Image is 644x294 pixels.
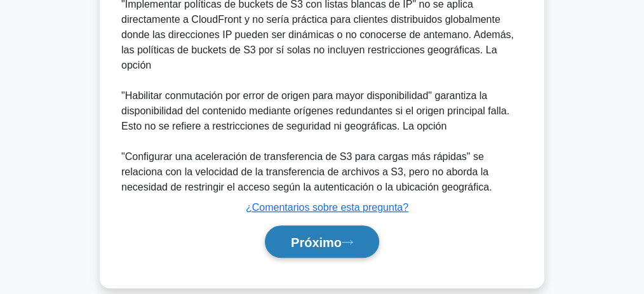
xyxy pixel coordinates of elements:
[121,90,509,131] font: "Habilitar conmutación por error de origen para mayor disponibilidad" garantiza la disponibilidad...
[121,151,492,192] font: "Configurar una aceleración de transferencia de S3 para cargas más rápidas" se relaciona con la v...
[246,202,408,213] a: ¿Comentarios sobre esta pregunta?
[291,236,342,250] font: Próximo
[265,225,379,258] button: Próximo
